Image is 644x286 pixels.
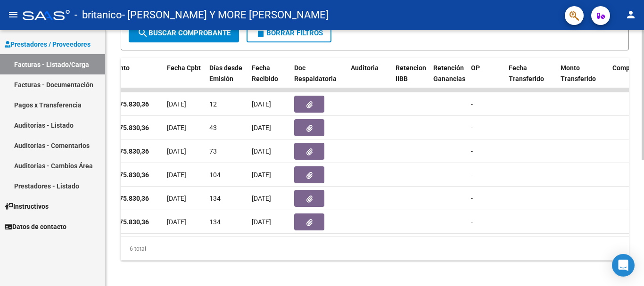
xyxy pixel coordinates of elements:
[209,64,242,82] span: Días desde Emisión
[471,64,480,72] span: OP
[209,147,217,155] span: 73
[206,58,248,99] datatable-header-cell: Días desde Emisión
[137,29,231,37] span: Buscar Comprobante
[557,58,609,99] datatable-header-cell: Monto Transferido
[167,171,186,179] span: [DATE]
[209,171,221,179] span: 104
[110,124,149,131] strong: $ 475.830,36
[252,100,271,108] span: [DATE]
[347,58,392,99] datatable-header-cell: Auditoria
[110,147,149,155] strong: $ 475.830,36
[167,195,186,202] span: [DATE]
[167,64,201,72] span: Fecha Cpbt
[467,58,505,99] datatable-header-cell: OP
[625,9,636,20] mat-icon: person
[429,58,467,99] datatable-header-cell: Retención Ganancias
[471,195,473,202] span: -
[122,5,329,25] span: - [PERSON_NAME] Y MORE [PERSON_NAME]
[137,27,149,39] mat-icon: search
[110,218,149,226] strong: $ 475.830,36
[248,58,290,99] datatable-header-cell: Fecha Recibido
[255,29,323,37] span: Borrar Filtros
[209,124,217,131] span: 43
[8,9,19,20] mat-icon: menu
[121,237,629,261] div: 6 total
[167,100,186,108] span: [DATE]
[255,27,266,39] mat-icon: delete
[351,64,379,72] span: Auditoria
[110,171,149,179] strong: $ 475.830,36
[471,124,473,131] span: -
[209,195,221,202] span: 134
[129,24,239,42] button: Buscar Comprobante
[509,64,544,82] span: Fecha Transferido
[471,171,473,179] span: -
[252,218,271,226] span: [DATE]
[471,147,473,155] span: -
[209,218,221,226] span: 134
[209,100,217,108] span: 12
[5,201,49,212] span: Instructivos
[5,39,91,49] span: Prestadores / Proveedores
[396,64,426,82] span: Retencion IIBB
[561,64,596,82] span: Monto Transferido
[167,218,186,226] span: [DATE]
[5,221,66,232] span: Datos de contacto
[167,124,186,131] span: [DATE]
[74,5,122,25] span: - britanico
[392,58,429,99] datatable-header-cell: Retencion IIBB
[252,147,271,155] span: [DATE]
[433,64,465,82] span: Retención Ganancias
[110,195,149,202] strong: $ 475.830,36
[471,218,473,226] span: -
[612,254,635,277] div: Open Intercom Messenger
[107,58,163,99] datatable-header-cell: Monto
[505,58,557,99] datatable-header-cell: Fecha Transferido
[110,100,149,108] strong: $ 475.830,36
[252,195,271,202] span: [DATE]
[290,58,347,99] datatable-header-cell: Doc Respaldatoria
[163,58,206,99] datatable-header-cell: Fecha Cpbt
[252,64,278,82] span: Fecha Recibido
[247,24,331,42] button: Borrar Filtros
[252,171,271,179] span: [DATE]
[294,64,337,82] span: Doc Respaldatoria
[252,124,271,131] span: [DATE]
[167,147,186,155] span: [DATE]
[471,100,473,108] span: -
